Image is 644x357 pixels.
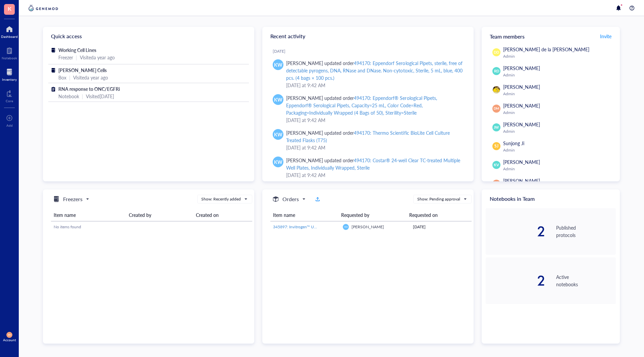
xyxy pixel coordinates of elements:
[268,57,468,92] a: KW[PERSON_NAME] updated order494170: Eppendorf Serological Pipets, sterile, free of detectable py...
[503,91,613,97] div: Admin
[82,93,83,100] div: |
[600,33,611,40] span: Invite
[494,181,499,187] span: AP
[76,54,77,61] div: |
[273,224,414,230] span: 345897: Invitrogen™ UltraPure™ DNase/RNase-Free Distilled Water (10x500mL)
[58,54,73,61] div: Freezer
[286,60,463,81] div: 494170: Eppendorf Serological Pipets, sterile, free of detectable pyrogens, DNA, RNase and DNase....
[8,4,11,13] span: K
[1,24,18,39] a: Dashboard
[494,162,499,168] span: KV
[286,157,463,171] div: [PERSON_NAME] updated order
[494,125,499,130] span: JW
[482,27,620,46] div: Team members
[503,83,540,90] span: [PERSON_NAME]
[2,67,17,81] a: Inventory
[58,93,79,100] div: Notebook
[503,102,540,109] span: [PERSON_NAME]
[58,67,107,73] span: [PERSON_NAME] Cells
[2,56,17,60] div: Notebook
[556,273,616,288] div: Active notebooks
[286,59,463,81] div: [PERSON_NAME] updated order
[58,47,96,53] span: Working Cell Lines
[63,195,83,203] h5: Freezers
[270,209,338,221] th: Item name
[73,74,108,81] div: Visited a year ago
[486,274,545,287] div: 2
[268,126,468,154] a: KW[PERSON_NAME] updated order494170: Thermo Scientific BioLite Cell Culture Treated Flasks (T75)[...
[482,189,620,208] div: Notebooks in Team
[503,110,613,115] div: Admin
[6,123,13,127] div: Add
[274,61,282,68] span: KW
[268,92,468,126] a: KW[PERSON_NAME] updated order494170: Eppendorf® Serological Pipets, Eppendorf® Serological Pipets...
[286,157,460,171] div: 494170: Costar® 24-well Clear TC-treated Multiple Well Plates, Individually Wrapped, Sterile
[286,129,450,143] div: 494170: Thermo Scientific BioLite Cell Culture Treated Flasks (T75)
[6,88,13,103] a: Core
[274,158,282,166] span: KW
[286,81,463,89] div: [DATE] at 9:42 AM
[6,99,13,103] div: Core
[51,209,126,221] th: Item name
[556,224,616,239] div: Published protocols
[503,72,613,78] div: Admin
[503,166,613,172] div: Admin
[493,86,500,94] img: da48f3c6-a43e-4a2d-aade-5eac0d93827f.jpeg
[503,54,613,59] div: Admin
[286,94,463,116] div: [PERSON_NAME] updated order
[286,95,437,116] div: 494170: Eppendorf® Serological Pipets, Eppendorf® Serological Pipets, Capacity=25 mL, Color Code=...
[274,131,282,138] span: KW
[262,27,474,46] div: Recent activity
[338,209,407,221] th: Requested by
[273,224,337,230] a: 345897: Invitrogen™ UltraPure™ DNase/RNase-Free Distilled Water (10x500mL)
[54,224,250,230] div: No items found
[43,27,254,46] div: Quick access
[494,68,499,74] span: RD
[69,74,70,81] div: |
[3,338,16,342] div: Account
[503,159,540,165] span: [PERSON_NAME]
[503,177,540,184] span: [PERSON_NAME]
[494,106,499,111] span: DM
[58,74,66,81] div: Box
[417,196,460,202] div: Show: Pending approval
[413,224,469,230] div: [DATE]
[503,129,613,134] div: Admin
[1,35,18,39] div: Dashboard
[494,143,498,149] span: SJ
[503,65,540,71] span: [PERSON_NAME]
[407,209,466,221] th: Requested on
[503,121,540,128] span: [PERSON_NAME]
[600,31,612,42] button: Invite
[201,196,241,202] div: Show: Recently added
[494,50,499,55] span: DD
[286,116,463,124] div: [DATE] at 9:42 AM
[8,334,11,336] span: DM
[282,195,299,203] h5: Orders
[193,209,252,221] th: Created on
[273,49,468,54] div: [DATE]
[286,129,463,144] div: [PERSON_NAME] updated order
[503,147,613,153] div: Admin
[268,154,468,181] a: KW[PERSON_NAME] updated order494170: Costar® 24-well Clear TC-treated Multiple Well Plates, Indiv...
[286,144,463,151] div: [DATE] at 9:42 AM
[2,45,17,60] a: Notebook
[352,224,384,230] span: [PERSON_NAME]
[2,77,17,81] div: Inventory
[126,209,193,221] th: Created by
[80,54,115,61] div: Visited a year ago
[503,46,589,53] span: [PERSON_NAME] de la [PERSON_NAME]
[274,96,282,103] span: KW
[86,93,114,100] div: Visited [DATE]
[344,226,347,228] span: KW
[486,225,545,238] div: 2
[27,4,60,12] img: genemod-logo
[58,85,120,92] span: RNA response to ONC/EGFRi
[503,140,524,146] span: Sunjong Ji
